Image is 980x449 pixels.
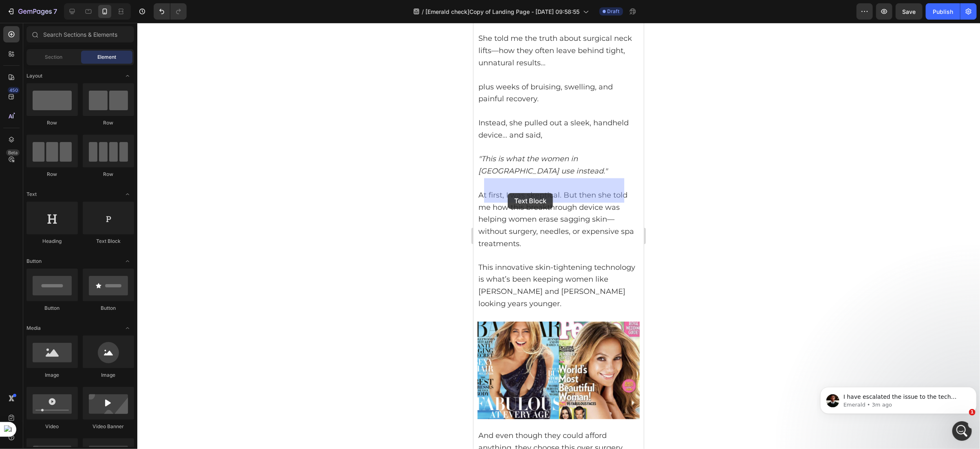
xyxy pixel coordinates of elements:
span: Draft [608,8,620,15]
span: 1 [969,409,976,416]
div: Row [83,171,134,178]
iframe: Intercom live chat [952,421,972,441]
div: Row [26,119,78,127]
button: 7 [3,3,61,20]
div: Button [83,305,134,312]
div: Row [83,119,134,127]
div: Video Banner [83,423,134,430]
iframe: To enrich screen reader interactions, please activate Accessibility in Grammarly extension settings [473,23,644,449]
span: Element [97,53,116,61]
div: Beta [6,149,20,156]
iframe: Intercom notifications message [817,370,980,427]
div: Heading [26,238,78,245]
div: Image [83,371,134,379]
span: Toggle open [121,322,134,335]
p: 7 [53,7,57,16]
span: Save [903,8,916,15]
div: Undo/Redo [154,3,187,20]
span: / [422,7,424,16]
span: Text [26,191,37,198]
div: Image [26,371,78,379]
input: Search Sections & Elements [26,26,134,42]
span: Toggle open [121,69,134,82]
span: Button [26,258,42,265]
span: Layout [26,72,42,80]
span: Media [26,325,41,332]
div: Row [26,171,78,178]
div: Text Block [83,238,134,245]
div: 450 [8,87,20,93]
span: Toggle open [121,188,134,201]
div: Video [26,423,78,430]
span: [Emerald check]Copy of Landing Page - [DATE] 09:58:55 [426,7,580,16]
button: Publish [926,3,960,20]
span: Section [45,53,63,61]
span: Toggle open [121,255,134,268]
button: Save [896,3,923,20]
div: Publish [933,7,953,16]
div: Button [26,305,78,312]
